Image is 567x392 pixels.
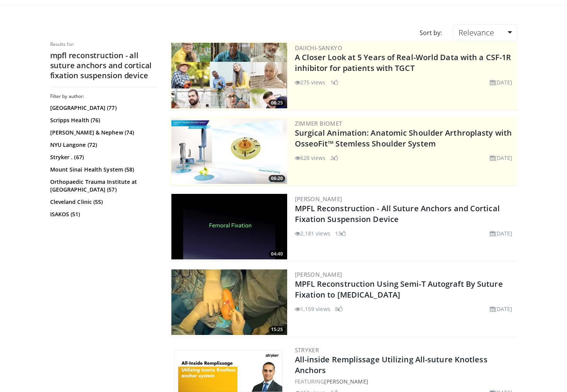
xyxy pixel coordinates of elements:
[171,194,287,259] a: 04:40
[171,118,287,184] img: 84e7f812-2061-4fff-86f6-cdff29f66ef4.300x170_q85_crop-smart_upscale.jpg
[295,229,330,237] li: 2,181 views
[50,198,156,206] a: Cleveland Clinic (55)
[335,305,343,313] li: 8
[295,154,326,162] li: 628 views
[330,78,338,86] li: 1
[171,269,287,335] a: 15:25
[295,128,512,149] a: Surgical Animation: Anatomic Shoulder Arthroplasty with OsseoFit™ Stemless Shoulder System
[50,141,156,149] a: NYU Langone (72)
[295,271,342,278] a: [PERSON_NAME]
[490,154,513,162] li: [DATE]
[335,229,346,237] li: 13
[50,178,156,193] a: Orthopaedic Trauma Institute at [GEOGRAPHIC_DATA] (57)
[269,326,285,333] span: 15:25
[171,194,287,259] img: E-HI8y-Omg85H4KX4xMDoxOjA4MTsiGN.300x170_q85_crop-smart_upscale.jpg
[454,24,517,41] a: Relevance
[490,305,513,313] li: [DATE]
[295,305,330,313] li: 1,159 views
[50,129,156,136] a: [PERSON_NAME] & Nephew (74)
[50,41,158,47] p: Results for:
[269,175,285,182] span: 06:20
[459,27,494,38] span: Relevance
[171,43,287,108] a: 06:25
[295,52,511,73] a: A Closer Look at 5 Years of Real-World Data with a CSF-1R inhibitor for patients with TGCT
[295,377,516,385] div: FEATURING
[490,229,513,237] li: [DATE]
[50,166,156,173] a: Mount Sinai Health System (58)
[50,93,158,99] h3: Filter by author:
[490,78,513,86] li: [DATE]
[50,210,156,218] a: ISAKOS (51)
[295,78,326,86] li: 275 views
[295,279,503,300] a: MPFL Reconstruction Using Semi-T Autograft By Suture Fixation to [MEDICAL_DATA]
[171,269,287,335] img: 33941cd6-6fcb-4e64-b8b4-828558d2faf3.300x170_q85_crop-smart_upscale.jpg
[295,195,342,203] a: [PERSON_NAME]
[269,99,285,106] span: 06:25
[269,251,285,257] span: 04:40
[171,118,287,184] a: 06:20
[295,203,500,224] a: MPFL Reconstruction - All Suture Anchors and Cortical Fixation Suspension Device
[50,50,158,81] h2: mpfl reconstruction - all suture anchors and cortical fixation suspension device
[50,104,156,112] a: [GEOGRAPHIC_DATA] (77)
[330,154,338,162] li: 2
[50,116,156,124] a: Scripps Health (76)
[414,24,448,41] div: Sort by:
[324,378,368,385] a: [PERSON_NAME]
[295,354,487,375] a: All-inside Remplissage Utilizing All-suture Knotless Anchors
[295,346,319,354] a: Stryker
[295,119,342,127] a: Zimmer Biomet
[171,43,287,108] img: 93c22cae-14d1-47f0-9e4a-a244e824b022.png.300x170_q85_crop-smart_upscale.jpg
[50,153,156,161] a: Stryker . (67)
[295,44,343,52] a: Daiichi-Sankyo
